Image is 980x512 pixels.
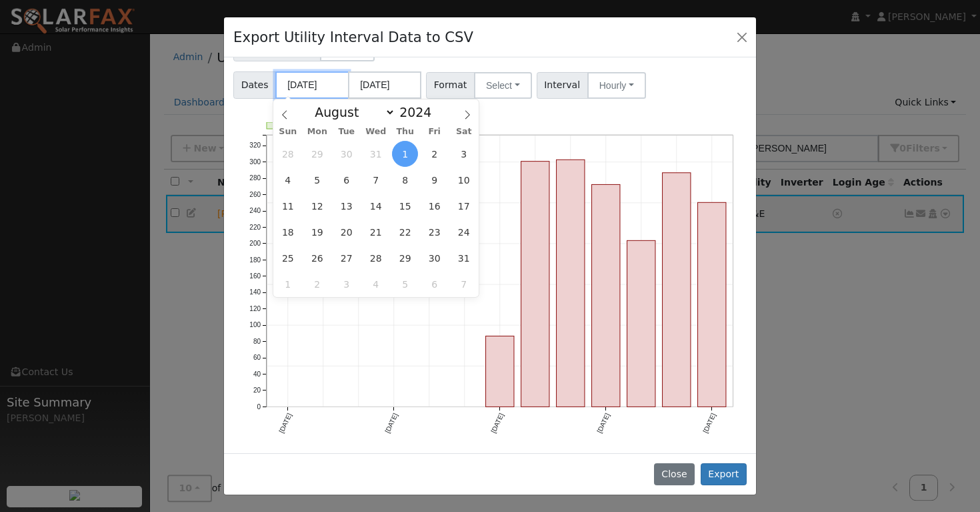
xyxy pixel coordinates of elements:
[596,412,611,434] text: [DATE]
[333,167,359,193] span: August 6, 2024
[275,193,301,219] span: August 11, 2024
[391,127,420,136] span: Thu
[275,245,301,271] span: August 25, 2024
[333,141,359,167] span: July 30, 2024
[363,167,389,193] span: August 7, 2024
[257,403,261,411] text: 0
[592,185,620,407] rect: onclick=""
[421,193,447,219] span: August 16, 2024
[426,72,475,99] span: Format
[304,193,330,219] span: August 12, 2024
[733,27,751,46] button: Close
[333,193,359,219] span: August 13, 2024
[392,193,418,219] span: August 15, 2024
[304,167,330,193] span: August 5, 2024
[421,219,447,245] span: August 23, 2024
[275,271,301,297] span: September 1, 2024
[663,173,691,407] rect: onclick=""
[421,141,447,167] span: August 2, 2024
[421,167,447,193] span: August 9, 2024
[333,271,359,297] span: September 3, 2024
[304,141,330,167] span: July 29, 2024
[587,72,646,99] button: Hourly
[392,141,418,167] span: August 1, 2024
[275,167,301,193] span: August 4, 2024
[249,191,261,198] text: 260
[249,272,261,280] text: 160
[333,245,359,271] span: August 27, 2024
[249,289,261,296] text: 140
[654,463,695,486] button: Close
[249,142,261,150] text: 320
[363,271,389,297] span: September 4, 2024
[361,127,391,136] span: Wed
[363,219,389,245] span: August 21, 2024
[698,203,726,407] rect: onclick=""
[702,412,717,434] text: [DATE]
[253,338,261,345] text: 80
[275,219,301,245] span: August 18, 2024
[253,370,261,378] text: 40
[627,241,655,407] rect: onclick=""
[253,354,261,362] text: 60
[474,72,532,99] button: Select
[392,219,418,245] span: August 22, 2024
[363,245,389,271] span: August 28, 2024
[451,271,477,297] span: September 7, 2024
[451,245,477,271] span: August 31, 2024
[537,72,588,99] span: Interval
[421,245,447,271] span: August 30, 2024
[451,219,477,245] span: August 24, 2024
[233,71,276,99] span: Dates
[249,322,261,329] text: 100
[249,305,261,312] text: 120
[420,127,449,136] span: Fri
[278,412,293,434] text: [DATE]
[249,256,261,264] text: 180
[249,158,261,166] text: 300
[333,219,359,245] span: August 20, 2024
[233,27,473,48] h4: Export Utility Interval Data to CSV
[249,224,261,231] text: 220
[701,463,747,486] button: Export
[273,127,303,136] span: Sun
[304,219,330,245] span: August 19, 2024
[392,271,418,297] span: September 5, 2024
[249,240,261,247] text: 200
[395,105,443,119] input: Year
[451,167,477,193] span: August 10, 2024
[384,412,399,434] text: [DATE]
[392,167,418,193] span: August 8, 2024
[275,141,301,167] span: July 28, 2024
[308,104,395,120] select: Month
[451,193,477,219] span: August 17, 2024
[421,271,447,297] span: September 6, 2024
[392,245,418,271] span: August 29, 2024
[303,127,332,136] span: Mon
[253,387,261,395] text: 20
[521,162,549,407] rect: onclick=""
[557,160,585,407] rect: onclick=""
[449,127,479,136] span: Sat
[490,412,505,434] text: [DATE]
[304,271,330,297] span: September 2, 2024
[332,127,361,136] span: Tue
[363,193,389,219] span: August 14, 2024
[249,175,261,182] text: 280
[486,336,514,407] rect: onclick=""
[451,141,477,167] span: August 3, 2024
[304,245,330,271] span: August 26, 2024
[363,141,389,167] span: July 31, 2024
[249,208,261,215] text: 240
